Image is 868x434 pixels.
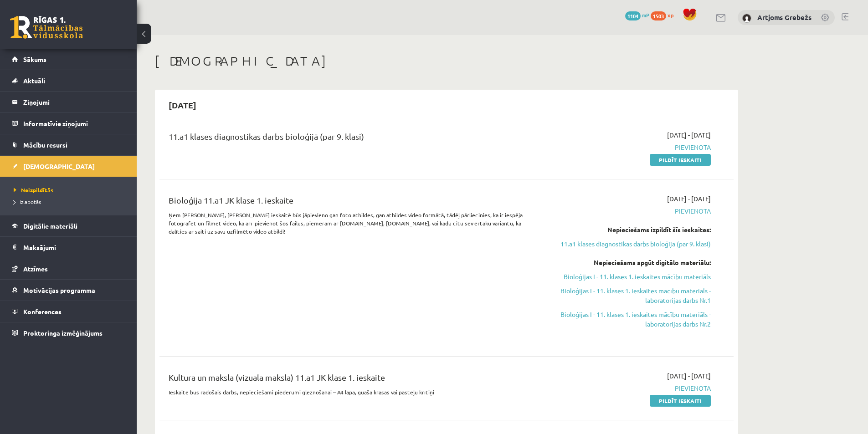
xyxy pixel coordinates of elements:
[23,222,77,230] span: Digitālie materiāli
[12,301,125,322] a: Konferences
[23,329,103,337] span: Proktoringa izmēģinājums
[539,258,711,267] div: Nepieciešams apgūt digitālo materiālu:
[14,198,41,205] span: Izlabotās
[169,371,525,388] div: Kultūra un māksla (vizuālā māksla) 11.a1 JK klase 1. ieskaite
[23,92,125,112] legend: Ziņojumi
[169,194,525,211] div: Bioloģija 11.a1 JK klase 1. ieskaite
[539,239,711,249] a: 11.a1 klases diagnostikas darbs bioloģijā (par 9. klasi)
[539,206,711,216] span: Pievienota
[23,113,125,134] legend: Informatīvie ziņojumi
[667,130,711,140] span: [DATE] - [DATE]
[651,11,666,20] span: 1503
[23,307,62,316] span: Konferences
[742,14,751,23] img: Artjoms Grebežs
[539,310,711,329] a: Bioloģijas I - 11. klases 1. ieskaites mācību materiāls - laboratorijas darbs Nr.2
[651,11,678,19] a: 1503 xp
[668,11,673,19] span: xp
[14,198,128,206] a: Izlabotās
[23,77,45,85] span: Aktuāli
[539,143,711,152] span: Pievienota
[12,322,125,343] a: Proktoringa izmēģinājums
[23,286,95,294] span: Motivācijas programma
[539,383,711,393] span: Pievienota
[12,258,125,279] a: Atzīmes
[642,11,649,19] span: mP
[12,237,125,258] a: Maksājumi
[12,215,125,236] a: Digitālie materiāli
[12,113,125,134] a: Informatīvie ziņojumi
[12,280,125,301] a: Motivācijas programma
[650,395,711,407] a: Pildīt ieskaiti
[12,156,125,177] a: [DEMOGRAPHIC_DATA]
[12,49,125,70] a: Sākums
[12,134,125,155] a: Mācību resursi
[14,186,128,194] a: Neizpildītās
[539,272,711,281] a: Bioloģijas I - 11. klases 1. ieskaites mācību materiāls
[650,154,711,166] a: Pildīt ieskaiti
[539,225,711,235] div: Nepieciešams izpildīt šīs ieskaites:
[23,237,125,258] legend: Maksājumi
[159,94,205,116] h2: [DATE]
[23,162,95,170] span: [DEMOGRAPHIC_DATA]
[667,371,711,381] span: [DATE] - [DATE]
[10,16,83,39] a: Rīgas 1. Tālmācības vidusskola
[169,388,525,396] p: Ieskaitē būs radošais darbs, nepieciešami piederumi gleznošanai – A4 lapa, guaša krāsas vai paste...
[23,55,46,63] span: Sākums
[625,11,649,19] a: 1104 mP
[23,141,67,149] span: Mācību resursi
[12,92,125,112] a: Ziņojumi
[539,286,711,305] a: Bioloģijas I - 11. klases 1. ieskaites mācību materiāls - laboratorijas darbs Nr.1
[169,130,525,147] div: 11.a1 klases diagnostikas darbs bioloģijā (par 9. klasi)
[169,211,525,235] p: Ņem [PERSON_NAME], [PERSON_NAME] ieskaitē būs jāpievieno gan foto atbildes, gan atbildes video fo...
[667,194,711,204] span: [DATE] - [DATE]
[625,11,641,20] span: 1104
[757,13,812,22] a: Artjoms Grebežs
[14,186,53,194] span: Neizpildītās
[23,265,48,273] span: Atzīmes
[155,53,738,69] h1: [DEMOGRAPHIC_DATA]
[12,70,125,91] a: Aktuāli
